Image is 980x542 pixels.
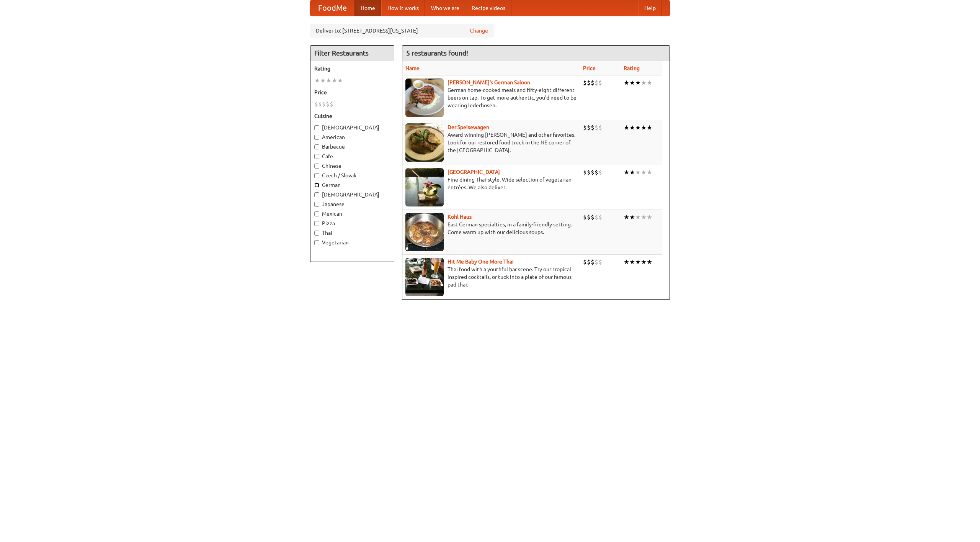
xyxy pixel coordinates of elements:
a: Rating [624,65,640,71]
a: How it works [381,0,425,16]
img: babythai.jpg [405,258,444,296]
img: speisewagen.jpg [405,123,444,162]
a: Help [638,0,662,16]
li: $ [587,123,591,132]
li: ★ [641,123,647,132]
li: ★ [641,168,647,177]
p: German home-cooked meals and fifty-eight different beers on tap. To get more authentic, you'd nee... [405,86,577,109]
label: Vegetarian [314,239,390,246]
input: American [314,135,319,140]
li: $ [598,258,602,266]
li: ★ [629,168,635,177]
li: $ [595,79,598,87]
label: Chinese [314,162,390,170]
li: $ [595,123,598,132]
li: $ [587,79,591,87]
li: ★ [647,258,652,266]
input: German [314,183,319,188]
li: ★ [635,258,641,266]
a: Recipe videos [465,0,511,16]
input: [DEMOGRAPHIC_DATA] [314,125,319,130]
li: $ [598,79,602,87]
input: Thai [314,231,319,236]
li: ★ [629,213,635,221]
li: $ [322,100,326,108]
input: Vegetarian [314,240,319,245]
a: [PERSON_NAME]'s German Saloon [448,79,530,85]
a: Who we are [425,0,465,16]
li: $ [583,258,587,266]
input: Chinese [314,164,319,169]
label: Thai [314,229,390,237]
p: Thai food with a youthful bar scene. Try our tropical inspired cocktails, or tuck into a plate of... [405,265,577,288]
li: $ [591,79,595,87]
img: kohlhaus.jpg [405,213,444,251]
a: Change [470,27,488,34]
li: $ [598,123,602,132]
li: $ [314,100,318,108]
li: ★ [647,79,652,87]
li: ★ [624,123,629,132]
h5: Cuisine [314,112,390,120]
input: Pizza [314,221,319,226]
li: $ [330,100,333,108]
li: ★ [647,123,652,132]
label: Pizza [314,219,390,227]
li: $ [318,100,322,108]
li: $ [591,213,595,221]
li: ★ [624,213,629,221]
h5: Rating [314,65,390,72]
li: ★ [320,76,326,85]
div: Deliver to: [STREET_ADDRESS][US_STATE] [310,24,494,38]
li: $ [583,213,587,221]
li: ★ [326,76,332,85]
img: satay.jpg [405,168,444,206]
a: [GEOGRAPHIC_DATA] [448,169,500,175]
li: $ [587,213,591,221]
input: Mexican [314,211,319,216]
label: [DEMOGRAPHIC_DATA] [314,124,390,131]
label: Cafe [314,152,390,160]
label: Czech / Slovak [314,172,390,179]
label: Mexican [314,210,390,218]
a: Hit Me Baby One More Thai [448,259,514,265]
ng-pluralize: 5 restaurants found! [406,49,468,57]
p: East German specialties, in a family-friendly setting. Come warm up with our delicious soups. [405,221,577,236]
label: [DEMOGRAPHIC_DATA] [314,191,390,198]
li: ★ [629,123,635,132]
li: ★ [314,76,320,85]
a: Der Speisewagen [448,124,489,130]
label: Barbecue [314,143,390,151]
li: ★ [635,79,641,87]
li: $ [598,213,602,221]
li: ★ [635,213,641,221]
label: Japanese [314,200,390,208]
li: ★ [647,168,652,177]
a: Price [583,65,596,71]
a: Home [354,0,381,16]
p: Fine dining Thai-style. Wide selection of vegetarian entrées. We also deliver. [405,176,577,191]
input: [DEMOGRAPHIC_DATA] [314,192,319,197]
li: ★ [641,258,647,266]
li: ★ [337,76,343,85]
h5: Price [314,88,390,96]
li: ★ [635,123,641,132]
li: $ [583,168,587,177]
li: ★ [647,213,652,221]
li: $ [598,168,602,177]
img: esthers.jpg [405,79,444,117]
p: Award-winning [PERSON_NAME] and other favorites. Look for our restored food truck in the NE corne... [405,131,577,154]
li: ★ [624,258,629,266]
label: German [314,181,390,189]
li: $ [595,213,598,221]
li: ★ [629,258,635,266]
a: FoodMe [310,0,354,16]
input: Japanese [314,202,319,207]
input: Cafe [314,154,319,159]
a: Kohl Haus [448,214,472,220]
li: ★ [641,213,647,221]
